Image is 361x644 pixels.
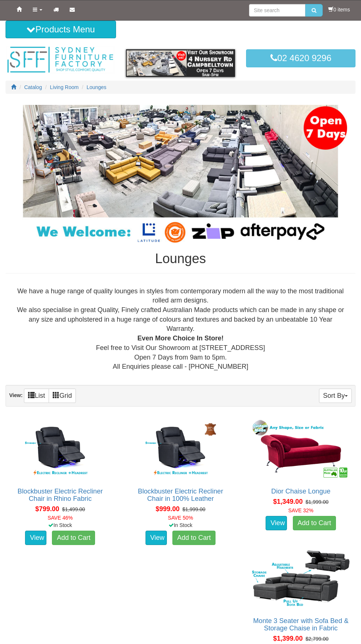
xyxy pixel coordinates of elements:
input: Site search [249,4,305,17]
del: $1,499.00 [62,506,85,512]
button: Products Menu [6,21,116,38]
a: 02 4620 9296 [246,49,355,67]
img: Dior Chaise Longue [250,418,351,480]
a: List [24,389,49,403]
a: Lounges [87,84,106,90]
a: Add to Cart [172,531,215,545]
del: $1,999.00 [305,499,328,505]
span: $1,399.00 [273,635,303,642]
a: Monte 3 Seater with Sofa Bed & Storage Chaise in Fabric [253,617,348,632]
img: Monte 3 Seater with Sofa Bed & Storage Chaise in Fabric [250,548,351,610]
font: SAVE 46% [48,515,73,521]
a: Living Room [50,84,79,90]
a: Catalog [24,84,42,90]
img: showroom.gif [126,49,235,77]
strong: View: [9,392,22,398]
a: View [25,531,46,545]
a: Add to Cart [293,516,336,531]
img: Sydney Furniture Factory [6,46,115,74]
b: Even More Choice In Store! [137,335,224,342]
img: Lounges [6,105,355,244]
span: $999.00 [155,505,179,513]
div: In Stock [125,521,237,529]
img: Blockbuster Electric Recliner Chair in Rhino Fabric [10,418,111,480]
font: SAVE 32% [288,507,313,513]
div: We have a huge range of quality lounges in styles from contemporary modern all the way to the mos... [11,287,350,372]
a: Blockbuster Electric Recliner Chair in 100% Leather [138,488,223,502]
a: Grid [49,389,76,403]
span: $799.00 [35,505,59,513]
h1: Lounges [6,251,355,266]
a: View [146,531,167,545]
li: 0 items [328,6,350,13]
font: SAVE 50% [168,515,193,521]
span: $1,349.00 [273,498,303,505]
del: $2,799.00 [305,636,328,642]
a: Blockbuster Electric Recliner Chair in Rhino Fabric [18,488,103,502]
button: Sort By [319,389,352,403]
img: Blockbuster Electric Recliner Chair in 100% Leather [130,418,231,480]
div: In Stock [4,521,116,529]
a: Add to Cart [52,531,95,545]
a: Dior Chaise Longue [271,488,330,495]
del: $1,999.00 [182,506,205,512]
a: View [266,516,287,531]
